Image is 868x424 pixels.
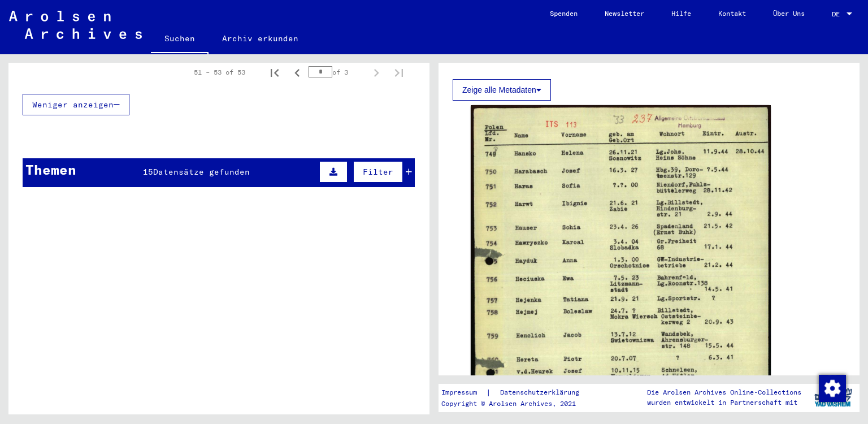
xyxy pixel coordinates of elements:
[9,11,142,39] img: Arolsen_neg.svg
[441,387,486,399] a: Impressum
[388,61,410,84] button: Last page
[819,375,846,402] img: Zustimmung ändern
[23,94,129,115] button: Weniger anzeigen
[25,159,76,180] div: Themen
[209,25,312,52] a: Archiv erkunden
[491,387,593,399] a: Datenschutzerklärung
[286,61,309,84] button: Previous page
[832,10,844,18] span: DE
[441,399,593,409] p: Copyright © Arolsen Archives, 2021
[453,79,551,101] button: Zeige alle Metadaten
[153,167,250,177] span: Datensätze gefunden
[151,25,209,54] a: Suchen
[647,397,801,408] p: wurden entwickelt in Partnerschaft mit
[365,61,388,84] button: Next page
[263,61,286,84] button: First page
[194,67,245,77] div: 51 – 53 of 53
[32,99,114,110] span: Weniger anzeigen
[353,161,403,183] button: Filter
[818,374,845,401] div: Zustimmung ändern
[143,167,153,177] span: 15
[309,67,365,77] div: of 3
[647,387,801,397] p: Die Arolsen Archives Online-Collections
[363,167,393,177] span: Filter
[441,387,593,399] div: |
[812,383,854,412] img: yv_logo.png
